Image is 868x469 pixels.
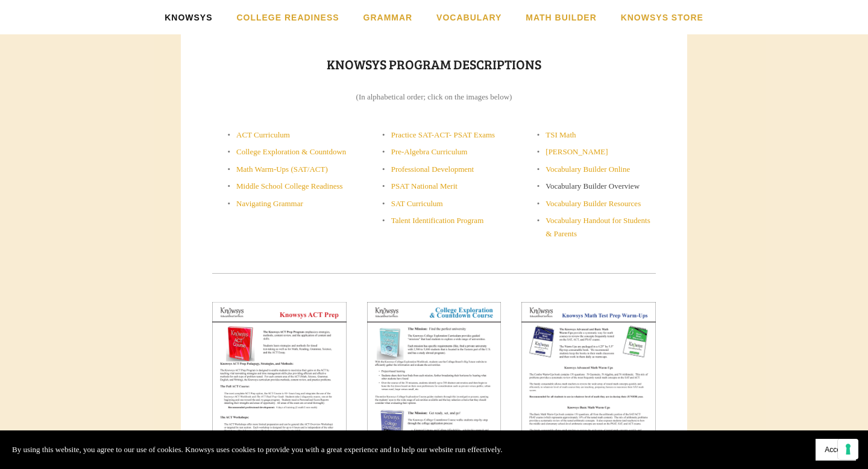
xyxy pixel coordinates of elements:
h1: Knowsys Program Descriptions [212,53,656,75]
a: Vocabulary Handout for Students & Parents [546,216,652,238]
p: By using this website, you agree to our use of cookies. Knowsys uses cookies to provide you with ... [12,443,502,456]
span: Accept [825,445,847,454]
a: Professional Development [391,165,474,174]
a: Vocabulary Builder Overview [546,181,640,190]
a: Vocabulary Builder Resources [546,199,641,208]
a: TSI Math [546,130,576,139]
a: ACT Curriculum [236,130,290,139]
a: Navigating Grammar [236,199,303,208]
a: Math Warm-Ups (SAT/ACT) [236,165,328,174]
p: (In alphabetical order; click on the images below) [212,90,656,104]
a: [PERSON_NAME] [546,147,608,156]
a: PSAT National Merit [391,181,458,190]
a: College Exploration & Countdown [236,147,346,156]
button: Accept [816,439,856,461]
a: Vocabulary Builder Online [546,165,630,174]
a: Middle School College Readiness [236,181,343,190]
a: Pre-Algebra Curriculum [391,147,468,156]
a: Practice SAT-ACT- PSAT Exams [391,130,495,139]
a: SAT Curriculum [391,199,443,208]
button: Your consent preferences for tracking technologies [838,439,858,459]
a: Talent Identification Program [391,216,484,225]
